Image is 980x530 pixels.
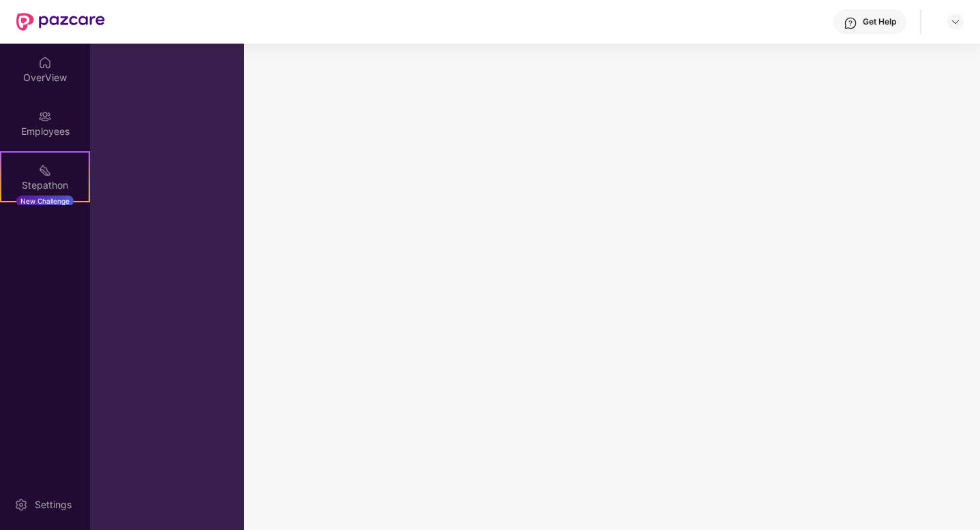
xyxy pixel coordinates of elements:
img: New Pazcare Logo [16,13,105,31]
img: svg+xml;base64,PHN2ZyBpZD0iSG9tZSIgeG1sbnM9Imh0dHA6Ly93d3cudzMub3JnLzIwMDAvc3ZnIiB3aWR0aD0iMjAiIG... [38,56,52,69]
div: Stepathon [1,178,89,192]
div: New Challenge [16,196,74,206]
img: svg+xml;base64,PHN2ZyBpZD0iU2V0dGluZy0yMHgyMCIgeG1sbnM9Imh0dHA6Ly93d3cudzMub3JnLzIwMDAvc3ZnIiB3aW... [14,498,28,512]
img: svg+xml;base64,PHN2ZyB4bWxucz0iaHR0cDovL3d3dy53My5vcmcvMjAwMC9zdmciIHdpZHRoPSIyMSIgaGVpZ2h0PSIyMC... [38,163,52,177]
div: Settings [31,498,76,512]
img: svg+xml;base64,PHN2ZyBpZD0iRW1wbG95ZWVzIiB4bWxucz0iaHR0cDovL3d3dy53My5vcmcvMjAwMC9zdmciIHdpZHRoPS... [38,110,52,123]
img: svg+xml;base64,PHN2ZyBpZD0iSGVscC0zMngzMiIgeG1sbnM9Imh0dHA6Ly93d3cudzMub3JnLzIwMDAvc3ZnIiB3aWR0aD... [844,16,857,30]
div: Get Help [863,16,896,27]
img: svg+xml;base64,PHN2ZyBpZD0iRHJvcGRvd24tMzJ4MzIiIHhtbG5zPSJodHRwOi8vd3d3LnczLm9yZy8yMDAwL3N2ZyIgd2... [950,16,961,27]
